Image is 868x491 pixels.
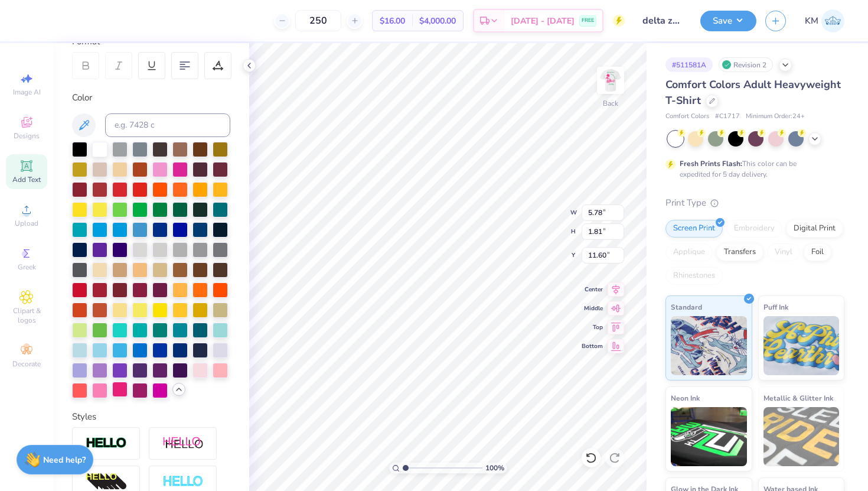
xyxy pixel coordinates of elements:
div: Applique [665,243,713,261]
div: Back [603,98,618,109]
span: # C1717 [715,112,740,122]
input: e.g. 7428 c [105,113,230,137]
span: $4,000.00 [419,15,456,27]
span: Center [582,285,603,294]
span: Upload [15,219,38,228]
div: Transfers [716,243,763,261]
span: Comfort Colors Adult Heavyweight T-Shirt [665,77,841,108]
div: Screen Print [665,220,723,238]
span: 100 % [485,463,504,473]
span: Comfort Colors [665,112,709,122]
div: Embroidery [726,220,782,238]
div: Print Type [665,196,844,210]
img: Shadow [162,436,204,451]
span: Decorate [12,359,41,369]
input: Untitled Design [634,9,691,32]
strong: Fresh Prints Flash: [680,159,742,168]
span: Standard [671,301,702,313]
span: [DATE] - [DATE] [511,15,575,27]
span: Image AI [13,87,41,97]
strong: Need help? [43,454,86,466]
img: Neon Ink [671,407,747,466]
span: Designs [14,131,40,141]
a: KM [805,9,844,32]
img: Kylia Mease [821,9,844,32]
div: Revision 2 [719,57,773,72]
input: – – [295,10,341,31]
div: Vinyl [767,243,800,261]
span: Metallic & Glitter Ink [763,392,833,404]
img: Stroke [86,437,127,450]
img: Back [599,69,622,92]
span: Neon Ink [671,392,700,404]
span: Add Text [12,175,41,184]
span: Clipart & logos [6,306,47,325]
div: Foil [804,243,831,261]
div: Styles [72,410,230,424]
img: Puff Ink [763,316,840,375]
span: KM [805,14,818,28]
span: Puff Ink [763,301,788,313]
span: Minimum Order: 24 + [746,112,805,122]
span: Middle [582,304,603,313]
div: This color can be expedited for 5 day delivery. [680,158,825,180]
img: Metallic & Glitter Ink [763,407,840,466]
span: FREE [582,17,594,25]
div: Digital Print [786,220,843,238]
div: Rhinestones [665,267,723,285]
span: Bottom [582,342,603,350]
div: Color [72,91,230,105]
img: Standard [671,316,747,375]
div: # 511581A [665,57,713,72]
img: Negative Space [162,475,204,489]
span: Greek [18,262,36,272]
button: Save [700,11,756,31]
span: $16.00 [380,15,405,27]
span: Top [582,323,603,331]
